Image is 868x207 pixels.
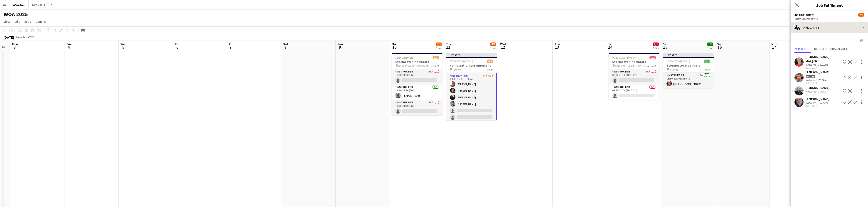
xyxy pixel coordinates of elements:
[436,42,442,46] span: 1/3
[663,53,714,88] app-job-card: Updated13:30-21:00 (7h30m)1/1Stormester Indendørs Esbjerg1 RoleInstruktør2A1/113:30-21:00 (7h30m)...
[9,0,29,9] button: WOA 2025
[554,45,560,50] span: 13
[487,60,493,63] span: 4/9
[805,101,817,105] div: Not rated
[15,35,26,39] span: Week 44
[707,46,713,50] div: 1 Job
[398,64,431,67] span: Knudshovede Kursuscenter, [GEOGRAPHIC_DATA]
[817,78,827,82] div: 77.5km
[609,53,659,100] div: 09:30-20:00 (10h30m)0/2Stormester indendørs Comwell, [STREET_ADDRESS]2 RolesInstruktør1A0/109:30-...
[29,0,49,9] button: New Board
[229,42,233,46] span: Fri
[666,60,690,63] span: 13:30-21:00 (7h30m)
[791,2,868,8] h3: Job Fulfilment
[794,17,864,20] div: 08:30-15:00 (6h30m)
[791,22,868,33] div: Applicants
[490,46,496,50] div: 1 Job
[805,75,816,78] div: Paused
[337,42,343,46] span: Sun
[817,63,829,66] div: 141.2km
[608,45,612,50] span: 14
[13,19,22,25] a: Edit
[805,66,841,69] div: [DATE] 15:13
[4,35,14,40] div: [DATE]
[120,45,126,50] span: 5
[814,47,827,50] span: Declined
[805,97,829,101] div: [PERSON_NAME]
[445,45,451,50] span: 11
[794,13,811,17] span: Instruktør
[615,64,648,67] span: Comwell, [STREET_ADDRESS]
[446,53,497,120] app-job-card: Updated08:30-15:00 (6h30m)4/9Kombinationsarrangement Lyngby1 RoleInstruktør4A4/908:30-15:00 (6h30...
[830,47,848,50] span: Unavailable
[609,60,659,64] h3: Stormester indendørs
[858,13,864,17] span: 2/9
[395,56,414,59] span: 13:30-21:30 (8h)
[446,73,497,142] app-card-role: Instruktør4A4/908:30-15:00 (6h30m)[PERSON_NAME][PERSON_NAME][PERSON_NAME][PERSON_NAME]
[175,42,180,46] span: Thu
[500,42,506,46] span: Wed
[34,19,48,25] a: Comms
[703,68,710,71] span: 1 Role
[452,68,461,71] span: Lyngby
[487,68,493,71] span: 1 Role
[805,82,829,85] div: [DATE] 16:15
[669,68,678,71] span: Esbjerg
[446,53,497,57] div: Updated
[653,42,659,46] span: 0/2
[805,93,829,96] div: [DATE] 14:48
[283,42,288,46] span: Sat
[805,63,817,66] div: Not rated
[612,56,637,59] span: 09:30-20:00 (10h30m)
[609,42,612,46] span: Fri
[716,45,723,50] span: 16
[609,85,659,100] app-card-role: Instruktør0/109:30-20:00 (10h30m)
[805,105,829,107] div: [DATE] 09:37
[66,45,71,50] span: 4
[663,73,714,88] app-card-role: Instruktør2A1/113:30-21:00 (7h30m)[PERSON_NAME] Morgen
[36,20,46,24] span: Comms
[663,53,714,57] div: Updated
[490,42,496,46] span: 4/9
[663,42,668,46] span: Sat
[392,53,443,115] app-job-card: 13:30-21:30 (8h)1/3Stormester indendørs Knudshovede Kursuscenter, [GEOGRAPHIC_DATA]3 RolesInstruk...
[794,47,811,50] span: Applicants
[446,42,451,46] span: Tue
[805,55,841,63] div: [PERSON_NAME] Morgen
[392,85,443,100] app-card-role: Instruktør1/113:30-21:30 (8h)[PERSON_NAME]
[805,86,829,90] div: [PERSON_NAME]
[4,11,28,18] h1: WOA 2025
[609,69,659,85] app-card-role: Instruktør1A0/109:30-20:00 (10h30m)
[337,45,343,50] span: 9
[12,42,18,46] span: Mon
[817,90,827,93] div: 194km
[662,45,668,50] span: 15
[704,60,710,63] span: 1/1
[771,45,777,50] span: 17
[283,45,288,50] span: 8
[648,64,656,67] span: 2 Roles
[120,42,126,46] span: Wed
[805,78,817,82] div: Not rated
[499,45,506,50] span: 12
[805,90,817,93] div: Not rated
[663,63,714,67] h3: Stormester Indendørs
[450,60,473,63] span: 08:30-15:00 (6h30m)
[392,42,398,46] span: Mon
[817,101,829,105] div: 191.9km
[28,35,34,39] div: CEST
[392,69,443,85] app-card-role: Instruktør3A0/113:30-21:30 (8h)
[66,42,71,46] span: Tue
[554,42,560,46] span: Thu
[717,42,723,46] span: Sun
[392,100,443,115] app-card-role: Instruktør1A0/113:30-21:30 (8h)
[174,45,180,50] span: 6
[22,19,33,25] a: Jobs
[15,20,20,24] span: Edit
[433,56,439,59] span: 1/3
[649,56,656,59] span: 0/2
[392,60,443,64] h3: Stormester indendørs
[794,13,814,17] button: Instruktør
